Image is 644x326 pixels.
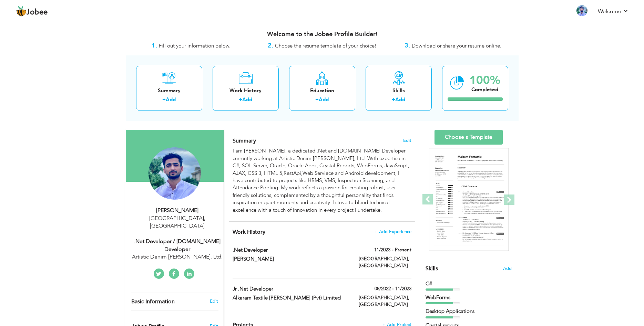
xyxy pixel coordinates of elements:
div: [GEOGRAPHIC_DATA] [GEOGRAPHIC_DATA] [131,214,224,230]
div: Desktop Applications [426,308,512,315]
div: I am [PERSON_NAME], a dedicated .Net and [DOMAIN_NAME] Developer currently working at Artistic De... [233,147,411,214]
span: Jobee [27,9,48,16]
span: , [204,214,205,222]
img: Profile Img [576,5,587,16]
label: + [239,96,242,103]
label: + [315,96,319,103]
label: [PERSON_NAME] [233,255,348,263]
div: .Net Developer / [DOMAIN_NAME] Developer [131,238,224,253]
span: + Add Experience [375,229,411,234]
span: Download or share your resume online. [412,42,501,49]
label: [GEOGRAPHIC_DATA], [GEOGRAPHIC_DATA] [359,255,411,269]
a: Add [242,96,252,103]
label: [GEOGRAPHIC_DATA], [GEOGRAPHIC_DATA] [359,294,411,308]
a: Jobee [16,6,48,17]
span: Choose the resume template of your choice! [275,42,377,49]
div: Summary [142,87,197,94]
span: Fill out your information below. [159,42,231,49]
span: Summary [233,137,256,145]
label: 11/2023 - Present [374,246,411,253]
label: Alkaram Textile [PERSON_NAME] (Pvt) Limited [233,294,348,302]
div: Education [295,87,350,94]
a: Edit [210,298,218,304]
div: Skills [371,87,426,94]
img: jobee.io [16,6,27,17]
strong: 1. [152,41,157,50]
a: Add [395,96,405,103]
div: 100% [469,75,500,86]
div: [PERSON_NAME] [131,207,224,214]
strong: 3. [405,41,410,50]
img: Rabnawaz Chohan [149,147,201,200]
a: Choose a Template [435,130,503,145]
h4: This helps to show the companies you have worked for. [233,229,411,235]
label: + [392,96,395,103]
span: Edit [403,138,411,143]
a: Add [166,96,176,103]
a: Add [319,96,329,103]
a: Welcome [598,7,628,15]
strong: 2. [268,41,273,50]
h3: Welcome to the Jobee Profile Builder! [126,31,519,38]
span: Add [503,265,512,272]
span: Skills [426,265,438,272]
div: Artistic Denim [PERSON_NAME], Ltd. [131,253,224,261]
h4: Adding a summary is a quick and easy way to highlight your experience and interests. [233,137,411,144]
div: C# [426,280,512,287]
div: Completed [469,86,500,93]
div: WebForms [426,294,512,301]
label: + [162,96,166,103]
label: Jr .Net Developer [233,285,348,293]
span: Work History [233,228,265,236]
span: Basic Information [131,299,175,305]
label: .Net Developer [233,246,348,254]
div: Work History [218,87,273,94]
label: 08/2022 - 11/2023 [375,285,411,292]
